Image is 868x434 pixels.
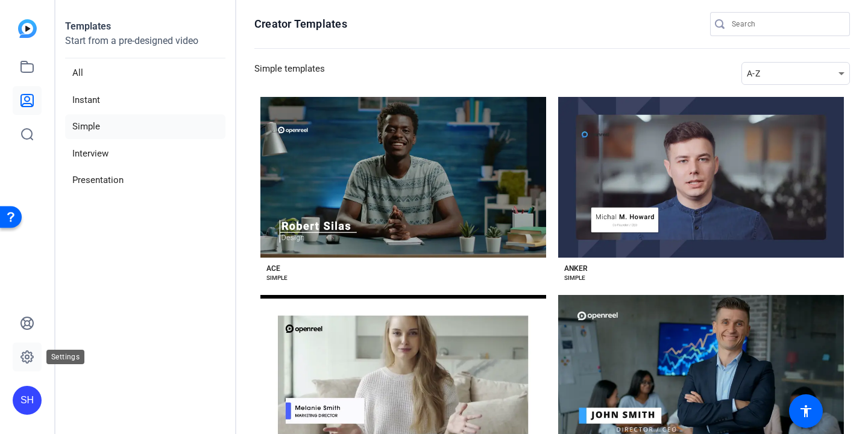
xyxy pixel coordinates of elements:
span: A-Z [747,69,760,78]
strong: Templates [65,20,111,32]
h1: Creator Templates [254,17,347,31]
h3: Simple templates [254,62,325,85]
div: ANKER [564,264,588,273]
img: blue-gradient.svg [18,19,37,38]
div: SIMPLE [564,273,585,283]
li: All [65,61,225,85]
div: Settings [46,350,84,364]
mat-icon: accessibility [799,404,813,418]
button: Template image [558,97,844,258]
div: SH [13,386,42,415]
input: Search [732,17,840,31]
li: Interview [65,141,225,166]
p: Start from a pre-designed video [65,34,225,58]
div: ACE [266,264,280,273]
div: SIMPLE [266,273,288,283]
li: Simple [65,114,225,139]
li: Presentation [65,168,225,193]
button: Template image [260,97,546,258]
li: Instant [65,88,225,113]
